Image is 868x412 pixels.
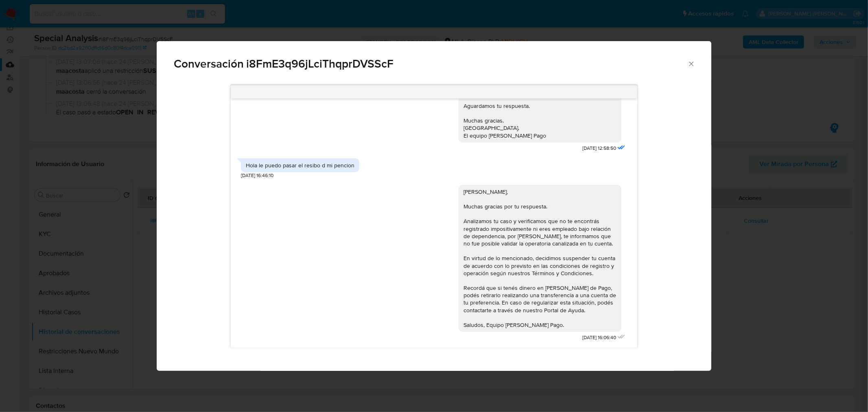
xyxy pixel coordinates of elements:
div: [PERSON_NAME], Muchas gracias por tu respuesta. Analizamos tu caso y verificamos que no te encont... [464,188,617,329]
span: [DATE] 16:06:40 [582,334,616,341]
div: Hola le puedo pasar el resibo d mi pencion [246,162,354,169]
button: Cerrar [687,60,695,67]
span: Conversación i8FmE3q96jLciThqprDVSScF [174,58,687,70]
div: Comunicación [157,41,712,371]
span: [DATE] 12:58:50 [582,145,616,152]
span: [DATE] 16:46:10 [241,172,273,179]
